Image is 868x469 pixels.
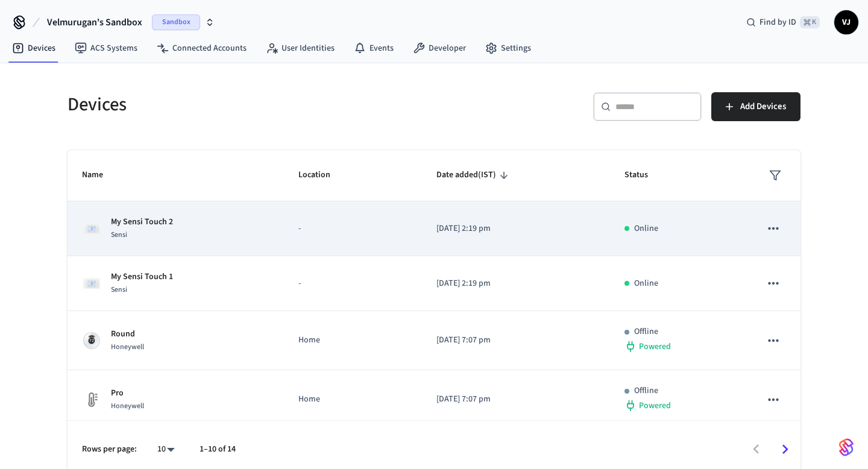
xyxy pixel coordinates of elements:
[152,14,200,30] span: Sandbox
[82,390,101,409] img: thermostat_fallback
[835,11,857,33] span: VJ
[436,166,512,184] span: Date added(IST)
[82,331,101,350] img: honeywell_round
[800,16,820,28] span: ⌘ K
[111,342,144,352] span: Honeywell
[256,37,344,59] a: User Identities
[111,387,144,400] p: Pro
[298,166,346,184] span: Location
[82,274,101,293] img: Sensi Smart Thermostat (White)
[298,334,407,347] p: Home
[740,99,786,115] span: Add Devices
[111,328,144,341] p: Round
[111,285,127,295] span: Sensi
[634,277,658,290] p: Online
[82,166,119,184] span: Name
[111,216,173,228] p: My Sensi Touch 2
[634,385,658,397] p: Offline
[436,222,596,235] p: [DATE] 2:19 pm
[436,393,596,406] p: [DATE] 7:07 pm
[759,16,796,28] span: Find by ID
[403,37,476,59] a: Developer
[2,37,65,59] a: Devices
[298,222,407,235] p: -
[344,37,403,59] a: Events
[771,435,799,464] button: Go to next page
[834,10,858,34] button: VJ
[639,400,671,412] span: Powered
[737,11,829,33] div: Find by ID⌘ K
[111,271,173,283] p: My Sensi Touch 1
[711,92,800,121] button: Add Devices
[298,393,407,406] p: Home
[65,37,147,59] a: ACS Systems
[111,401,144,411] span: Honeywell
[298,277,407,290] p: -
[436,334,596,347] p: [DATE] 7:07 pm
[151,441,180,458] div: 10
[839,438,854,457] img: SeamLogoGradient.69752ec5.svg
[147,37,256,59] a: Connected Accounts
[82,219,101,238] img: Sensi Smart Thermostat (White)
[624,166,664,184] span: Status
[82,443,137,456] p: Rows per page:
[200,443,236,456] p: 1–10 of 14
[68,92,427,117] h5: Devices
[476,37,541,59] a: Settings
[436,277,596,290] p: [DATE] 2:19 pm
[634,326,658,338] p: Offline
[47,15,142,30] span: Velmurugan's Sandbox
[111,230,127,240] span: Sensi
[639,341,671,353] span: Powered
[634,222,658,235] p: Online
